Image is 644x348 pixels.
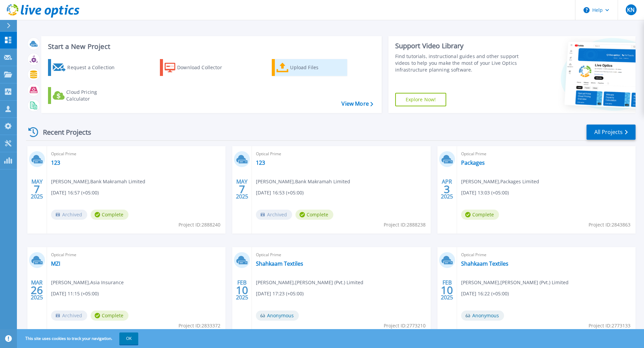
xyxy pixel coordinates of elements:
span: Optical Prime [461,150,631,158]
span: Project ID: 2833372 [178,322,220,329]
span: Archived [51,210,87,220]
div: MAY 2025 [236,177,248,202]
span: 3 [444,186,450,192]
div: FEB 2025 [440,278,453,302]
a: 123 [51,159,60,166]
div: Upload Files [290,61,344,74]
span: 10 [441,287,453,293]
div: Recent Projects [26,124,100,140]
span: Anonymous [256,311,299,321]
span: Optical Prime [256,251,426,259]
div: Cloud Pricing Calculator [66,89,120,102]
span: Project ID: 2773210 [384,322,426,329]
div: FEB 2025 [236,278,248,302]
span: Project ID: 2773133 [589,322,630,329]
div: APR 2025 [440,177,453,202]
span: KN [627,7,635,12]
span: 7 [239,186,245,192]
a: 123 [256,159,265,166]
span: 26 [31,287,43,293]
a: Shahkaam Textiles [461,260,508,267]
a: All Projects [587,125,636,140]
div: MAY 2025 [30,177,43,202]
a: View More [341,101,373,107]
span: [DATE] 13:03 (+05:00) [461,189,509,196]
span: Complete [91,210,128,220]
div: Support Video Library [395,42,521,50]
div: MAR 2025 [30,278,43,302]
span: [PERSON_NAME] , Bank Makramah Limited [256,178,350,185]
a: MZI [51,260,60,267]
span: Project ID: 2888238 [384,221,426,229]
span: Optical Prime [51,150,221,158]
span: [PERSON_NAME] , Bank Makramah Limited [51,178,145,185]
div: Request a Collection [67,61,121,74]
span: 10 [236,287,248,293]
span: Complete [91,311,128,321]
span: [PERSON_NAME] , [PERSON_NAME] (Pvt.) Limited [256,279,363,286]
span: Complete [461,210,499,220]
div: Download Collector [177,61,231,74]
button: OK [119,332,138,345]
a: Shahkaam Textiles [256,260,303,267]
span: [PERSON_NAME] , [PERSON_NAME] (Pvt.) Limited [461,279,569,286]
span: Optical Prime [256,150,426,158]
span: 7 [34,186,40,192]
div: Find tutorials, instructional guides and other support videos to help you make the most of your L... [395,53,521,73]
span: Project ID: 2888240 [178,221,220,229]
span: Archived [51,311,87,321]
h3: Start a New Project [48,43,373,50]
span: Anonymous [461,311,504,321]
a: Packages [461,159,485,166]
span: Optical Prime [51,251,221,259]
span: [DATE] 16:22 (+05:00) [461,290,509,297]
span: [DATE] 11:15 (+05:00) [51,290,99,297]
span: [DATE] 17:23 (+05:00) [256,290,304,297]
span: Optical Prime [461,251,631,259]
span: [DATE] 16:57 (+05:00) [51,189,99,196]
span: This site uses cookies to track your navigation. [19,332,138,345]
span: [PERSON_NAME] , Asia Insurance [51,279,124,286]
span: Archived [256,210,292,220]
span: Project ID: 2843863 [589,221,630,229]
span: Complete [295,210,333,220]
a: Explore Now! [395,93,447,106]
a: Download Collector [160,59,235,76]
span: [DATE] 16:53 (+05:00) [256,189,304,196]
a: Cloud Pricing Calculator [48,87,123,104]
a: Request a Collection [48,59,123,76]
span: [PERSON_NAME] , Packages Limited [461,178,539,185]
a: Upload Files [272,59,347,76]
